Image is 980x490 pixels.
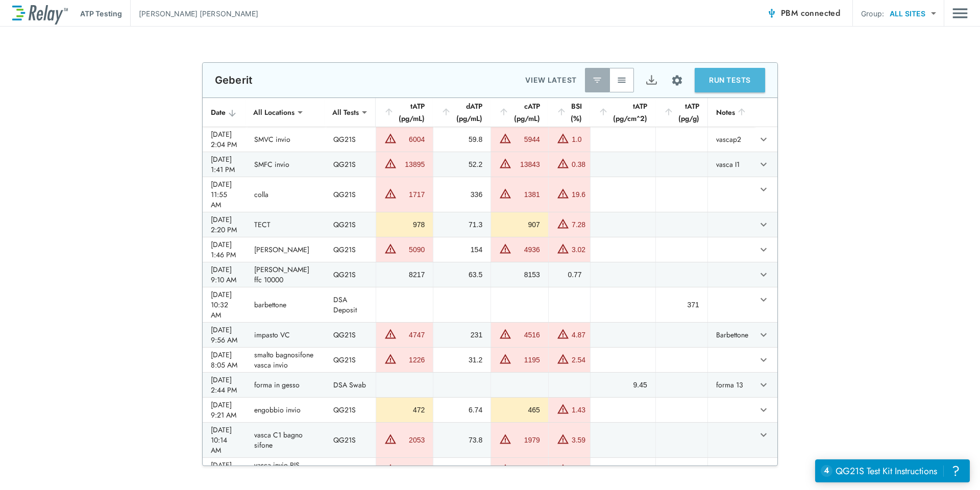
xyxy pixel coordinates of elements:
[211,400,238,420] div: [DATE] 9:21 AM
[211,375,238,395] div: [DATE] 2:44 PM
[246,127,325,152] td: SMVC invio
[755,181,772,198] button: expand row
[755,241,772,258] button: expand row
[514,244,540,255] div: 4936
[572,189,585,200] div: 19.6
[599,380,647,390] div: 9.45
[211,325,238,345] div: [DATE] 9:56 AM
[215,74,253,86] p: Geberit
[246,323,325,347] td: impasto VC
[499,219,540,230] div: 907
[325,287,376,322] td: DSA Deposit
[755,266,772,283] button: expand row
[572,330,585,340] div: 4.87
[246,348,325,372] td: smalto bagnosifone vasca invio
[384,405,425,415] div: 472
[442,355,482,365] div: 31.2
[557,187,569,200] img: Warning
[572,159,585,169] div: 0.38
[441,100,482,125] div: dATP (pg/mL)
[246,152,325,177] td: SMFC invio
[557,463,569,475] img: Warning
[707,373,755,397] td: forma 13
[514,159,540,169] div: 13843
[952,4,968,23] button: Main menu
[399,330,425,340] div: 4747
[399,465,425,475] div: 1094
[246,423,325,457] td: vasca C1 bagno sifone
[384,433,397,445] img: Warning
[384,269,425,280] div: 8217
[384,187,397,200] img: Warning
[755,376,772,394] button: expand row
[755,461,772,479] button: expand row
[325,212,376,237] td: QG21S
[499,463,511,475] img: Warning
[211,214,238,235] div: [DATE] 2:20 PM
[514,189,540,200] div: 1381
[664,100,699,125] div: tATP (pg/g)
[325,373,376,397] td: DSA Swab
[499,132,511,144] img: Warning
[499,353,511,365] img: Warning
[617,75,627,85] img: View All
[325,102,366,122] div: All Tests
[707,323,755,347] td: Barbettone
[399,189,425,200] div: 1717
[384,100,425,125] div: tATP (pg/mL)
[952,4,968,23] img: Drawer Icon
[246,212,325,237] td: TECT
[325,323,376,347] td: QG21S
[716,106,747,118] div: Notes
[442,134,482,144] div: 59.8
[499,328,511,340] img: Warning
[325,152,376,177] td: QG21S
[384,242,397,255] img: Warning
[211,460,238,480] div: [DATE] 9:48 AM
[384,463,397,475] img: Warning
[557,217,569,230] img: Warning
[755,426,772,444] button: expand row
[572,219,585,230] div: 7.28
[572,435,585,445] div: 3.59
[442,189,482,200] div: 336
[442,269,482,280] div: 63.5
[767,8,777,18] img: Connected Icon
[325,262,376,287] td: QG21S
[755,291,772,308] button: expand row
[514,330,540,340] div: 4516
[557,157,569,169] img: Warning
[499,100,540,125] div: cATP (pg/mL)
[755,401,772,419] button: expand row
[755,216,772,233] button: expand row
[755,351,772,369] button: expand row
[755,131,772,148] button: expand row
[399,134,425,144] div: 6004
[442,465,482,475] div: 58.6
[514,134,540,144] div: 5944
[592,75,602,85] img: Latest
[645,74,658,87] img: Export Icon
[211,129,238,150] div: [DATE] 2:04 PM
[557,433,569,445] img: Warning
[246,262,325,287] td: [PERSON_NAME] ffc 10000
[801,7,841,19] span: connected
[211,425,238,455] div: [DATE] 10:14 AM
[707,152,755,177] td: vasca I1
[525,74,577,86] p: VIEW LATEST
[671,74,683,87] img: Settings Icon
[384,219,425,230] div: 978
[325,177,376,212] td: QG21S
[664,67,691,94] button: Site setup
[211,264,238,285] div: [DATE] 9:10 AM
[246,237,325,262] td: [PERSON_NAME]
[399,159,425,169] div: 13895
[572,134,582,144] div: 1.0
[211,350,238,370] div: [DATE] 8:05 AM
[598,100,647,125] div: tATP (pg/cm^2)
[556,100,582,125] div: BSI (%)
[246,287,325,322] td: barbettone
[763,3,844,23] button: PBM connected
